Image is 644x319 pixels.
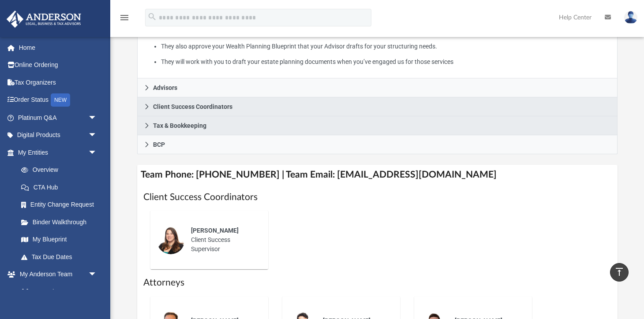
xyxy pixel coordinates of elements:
[137,135,618,154] a: BCP
[147,12,157,22] i: search
[88,109,106,127] span: arrow_drop_down
[153,104,232,110] span: Client Success Coordinators
[137,78,618,97] a: Advisors
[12,161,110,179] a: Overview
[12,231,106,249] a: My Blueprint
[6,266,106,283] a: My Anderson Teamarrow_drop_down
[6,126,110,144] a: Digital Productsarrow_drop_down
[153,141,165,148] span: BCP
[143,276,611,289] h1: Attorneys
[88,126,106,145] span: arrow_drop_down
[157,226,185,254] img: thumbnail
[6,144,110,161] a: My Entitiesarrow_drop_down
[137,97,618,116] a: Client Success Coordinators
[6,39,110,56] a: Home
[6,109,110,126] a: Platinum Q&Aarrow_drop_down
[191,227,239,234] span: [PERSON_NAME]
[12,178,110,196] a: CTA Hub
[610,263,629,282] a: vertical_align_top
[12,248,110,266] a: Tax Due Dates
[119,17,130,23] a: menu
[12,213,110,231] a: Binder Walkthrough
[153,122,206,129] span: Tax & Bookkeeping
[6,74,110,91] a: Tax Organizers
[161,41,611,52] li: They also approve your Wealth Planning Blueprint that your Advisor drafts for your structuring ne...
[137,116,618,135] a: Tax & Bookkeeping
[88,266,106,284] span: arrow_drop_down
[4,11,84,28] img: Anderson Advisors Platinum Portal
[624,11,637,24] img: User Pic
[12,196,110,214] a: Entity Change Request
[6,91,110,109] a: Order StatusNEW
[6,56,110,74] a: Online Ordering
[119,12,130,23] i: menu
[137,165,618,185] h4: Team Phone: [PHONE_NUMBER] | Team Email: [EMAIL_ADDRESS][DOMAIN_NAME]
[153,85,177,91] span: Advisors
[143,191,611,204] h1: Client Success Coordinators
[185,220,262,260] div: Client Success Supervisor
[614,267,625,277] i: vertical_align_top
[161,56,611,67] li: They will work with you to draft your estate planning documents when you’ve engaged us for those ...
[12,283,101,300] a: My Anderson Team
[51,93,70,107] div: NEW
[88,144,106,162] span: arrow_drop_down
